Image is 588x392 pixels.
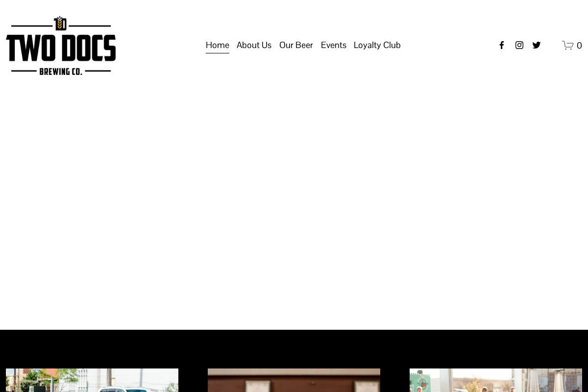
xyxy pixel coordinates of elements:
img: Two Docs Brewing Co. [6,16,116,75]
span: Events [321,37,346,53]
a: folder dropdown [321,36,346,54]
span: Loyalty Club [354,37,401,53]
span: About Us [237,37,271,53]
span: Our Beer [279,37,313,53]
span: 0 [577,40,582,51]
a: folder dropdown [279,36,313,54]
a: twitter-unauth [532,40,541,50]
a: Home [206,36,229,54]
a: instagram-unauth [514,40,524,50]
a: folder dropdown [237,36,271,54]
a: folder dropdown [354,36,401,54]
a: 0 items in cart [562,39,582,51]
a: Facebook [497,40,507,50]
h1: Beer is Art. [6,190,582,240]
